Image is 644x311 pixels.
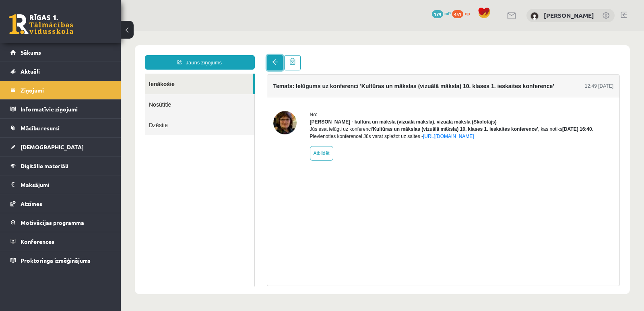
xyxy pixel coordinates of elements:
[21,200,42,207] span: Atzīmes
[24,43,132,63] a: Ienākošie
[21,257,91,264] span: Proktoringa izmēģinājums
[24,84,134,104] a: Dzēstie
[9,14,73,34] a: Rīgas 1. Tālmācības vidusskola
[21,143,84,150] span: [DEMOGRAPHIC_DATA]
[10,175,111,194] a: Maksājumi
[10,62,111,80] a: Aktuāli
[302,103,353,108] a: [URL][DOMAIN_NAME]
[10,251,111,270] a: Proktoringa izmēģinājums
[153,80,176,103] img: Ilze Kolka - kultūra un māksla (vizuālā māksla), vizuālā māksla
[444,10,451,16] span: mP
[21,49,41,56] span: Sākums
[189,80,493,87] div: No:
[10,213,111,232] a: Motivācijas programma
[10,119,111,137] a: Mācību resursi
[21,238,54,245] span: Konferences
[10,194,111,213] a: Atzīmes
[464,10,470,16] span: xp
[189,115,213,130] a: Atbildēt
[10,232,111,251] a: Konferences
[21,81,111,99] legend: Ziņojumi
[432,10,443,18] span: 179
[10,43,111,62] a: Sākums
[189,95,493,109] div: Jūs esat ielūgti uz konferenci , kas notiks . Pievienoties konferencei Jūs varat spiežot uz saites -
[452,10,474,16] a: 451 xp
[442,95,471,101] b: [DATE] 16:40
[189,88,376,94] strong: [PERSON_NAME] - kultūra un māksla (vizuālā māksla), vizuālā māksla (Skolotājs)
[432,10,451,16] a: 179 mP
[21,100,111,118] legend: Informatīvie ziņojumi
[10,100,111,118] a: Informatīvie ziņojumi
[24,63,134,84] a: Nosūtītie
[10,138,111,156] a: [DEMOGRAPHIC_DATA]
[10,157,111,175] a: Digitālie materiāli
[21,219,84,226] span: Motivācijas programma
[452,10,463,18] span: 451
[21,124,60,132] span: Mācību resursi
[21,68,40,75] span: Aktuāli
[24,24,134,39] a: Jauns ziņojums
[544,11,594,19] a: [PERSON_NAME]
[464,51,493,59] div: 12:49 [DATE]
[21,162,68,169] span: Digitālie materiāli
[530,12,539,20] img: Amālija Gabrene
[153,52,433,58] h4: Temats: Ielūgums uz konferenci 'Kultūras un mākslas (vizuālā māksla) 10. klases 1. ieskaites konf...
[251,95,417,101] b: 'Kultūras un mākslas (vizuālā māksla) 10. klases 1. ieskaites konference'
[10,81,111,99] a: Ziņojumi
[21,175,111,194] legend: Maksājumi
